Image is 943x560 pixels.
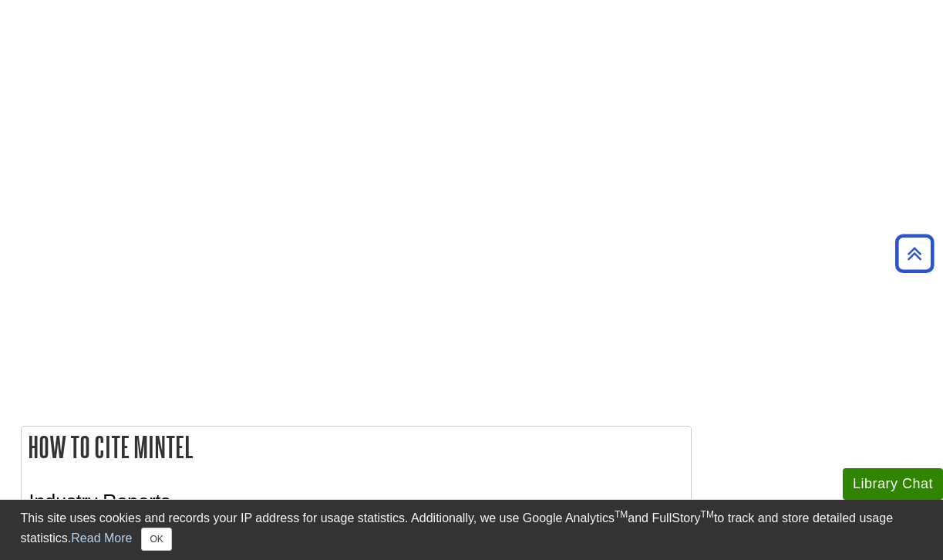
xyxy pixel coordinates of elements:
div: This site uses cookies and records your IP address for usage statistics. Additionally, we use Goo... [21,509,923,551]
a: Back to Top [890,243,939,264]
iframe: Show Me How To Use Mintel's Databook [21,17,692,394]
button: Close [141,528,171,551]
a: Read More [71,531,132,545]
h2: How to Cite Mintel [22,427,691,467]
button: Library Chat [843,468,943,500]
sup: TM [615,509,628,520]
sup: TM [701,509,714,520]
h3: Industry Reports [29,491,683,513]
